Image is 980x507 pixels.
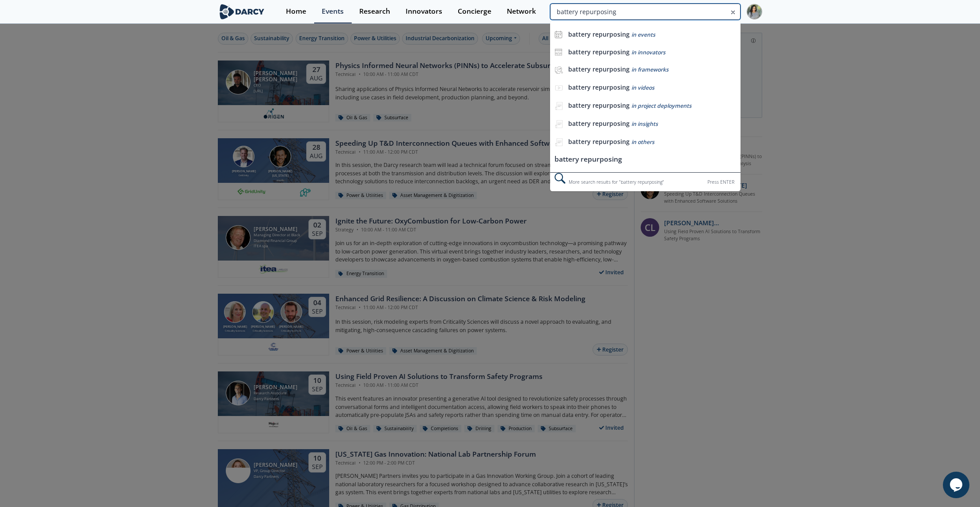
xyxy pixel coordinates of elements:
[631,120,658,128] span: in insights
[286,8,306,15] div: Home
[568,137,630,146] b: battery repurposing
[943,472,971,498] iframe: chat widget
[707,178,734,187] div: Press ENTER
[631,102,691,110] span: in project deployments
[322,8,344,15] div: Events
[631,66,669,73] span: in frameworks
[550,172,741,191] div: More search results for " battery repurposing "
[550,151,741,168] li: battery repurposing
[458,8,491,15] div: Concierge
[568,119,630,128] b: battery repurposing
[568,30,630,38] b: battery repurposing
[555,30,562,38] img: icon
[747,4,762,19] img: Profile
[555,48,562,56] img: icon
[218,4,266,19] img: logo-wide.svg
[568,65,630,73] b: battery repurposing
[550,4,741,20] input: Advanced Search
[631,84,654,91] span: in videos
[631,49,665,56] span: in innovators
[406,8,442,15] div: Innovators
[568,83,630,91] b: battery repurposing
[359,8,390,15] div: Research
[507,8,536,15] div: Network
[568,101,630,110] b: battery repurposing
[631,138,654,146] span: in others
[568,48,630,56] b: battery repurposing
[631,31,655,38] span: in events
